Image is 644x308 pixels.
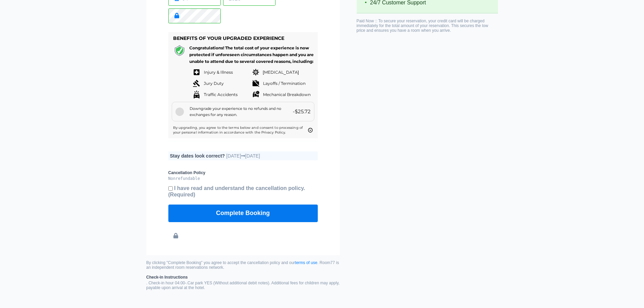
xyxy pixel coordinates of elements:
b: I have read and understand the cancellation policy. [168,185,305,197]
button: Complete Booking [168,205,318,222]
small: By clicking "Complete Booking" you agree to accept the cancellation policy and our . Room77 is an... [146,260,340,270]
a: terms of use [295,260,317,265]
b: Cancellation Policy [168,170,318,175]
pre: Nonrefundable [168,176,318,181]
span: Paid Now :: To secure your reservation, your credit card will be charged immediately for the tota... [357,19,488,33]
input: I have read and understand the cancellation policy.(Required) [168,186,173,191]
b: Check-in Instructions [146,275,340,280]
span: (Required) [168,192,195,197]
span: [DATE] [DATE] [226,153,260,159]
small: . Check-in hour 04:00-.Car park YES (Without additional debit notes). Additional fees for childre... [146,275,340,290]
b: Stay dates look correct? [170,153,225,159]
